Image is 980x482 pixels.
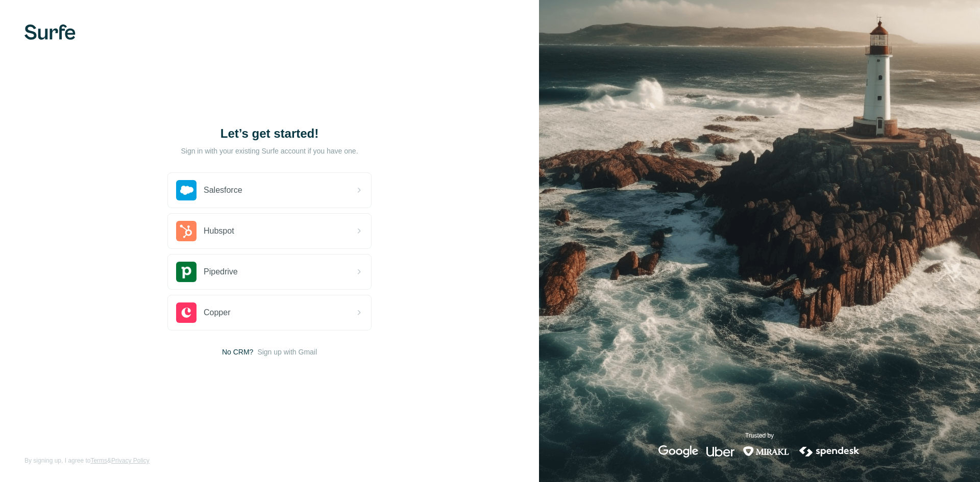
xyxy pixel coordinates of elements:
[90,457,107,464] a: Terms
[658,445,698,458] img: google's logo
[24,24,76,40] img: Surfe's logo
[204,184,242,196] span: Salesforce
[181,146,358,156] p: Sign in with your existing Surfe account if you have one.
[167,125,372,142] h1: Let’s get started!
[111,457,150,464] a: Privacy Policy
[176,262,197,282] img: pipedrive's logo
[257,347,317,357] button: Sign up with Gmail
[743,445,790,458] img: mirakl's logo
[176,221,197,241] img: hubspot's logo
[204,307,230,319] span: Copper
[24,456,150,465] span: By signing up, I agree to &
[706,445,734,458] img: uber's logo
[745,431,774,440] p: Trusted by
[798,445,861,458] img: spendesk's logo
[204,225,234,237] span: Hubspot
[176,180,197,200] img: salesforce's logo
[222,347,253,357] span: No CRM?
[204,266,238,278] span: Pipedrive
[176,302,197,323] img: copper's logo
